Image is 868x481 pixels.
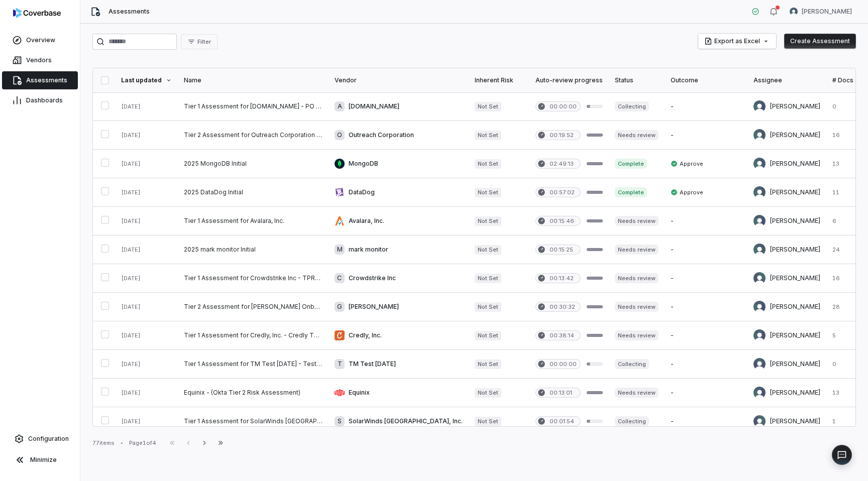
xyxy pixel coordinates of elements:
span: Dashboards [26,96,63,104]
button: Create Assessment [784,34,856,49]
img: logo-D7KZi-bG.svg [13,8,61,18]
img: Sayantan Bhattacherjee avatar [790,8,798,16]
span: Overview [26,36,55,44]
span: Vendors [26,56,52,64]
span: Minimize [30,456,57,464]
img: Sayantan Bhattacherjee avatar [753,244,766,256]
button: Filter [181,34,218,49]
a: Configuration [4,430,76,448]
img: Samuel Folarin avatar [753,387,766,399]
span: Assessments [26,76,67,84]
div: 77 items [92,439,115,447]
div: Status [615,76,659,84]
img: Samuel Folarin avatar [753,301,766,313]
span: Filter [197,38,211,46]
a: Overview [2,31,78,49]
div: # Docs [832,76,853,84]
img: Tomo Majima avatar [753,358,766,370]
td: - [665,350,747,379]
div: Vendor [335,76,463,84]
div: Assignee [753,76,820,84]
td: - [665,407,747,436]
img: Adeola Ajiginni avatar [753,415,766,427]
td: - [665,321,747,350]
img: Sayantan Bhattacherjee avatar [753,158,766,170]
img: Sayantan Bhattacherjee avatar [753,186,766,198]
button: Minimize [4,450,76,470]
div: Last updated [121,76,172,84]
div: Name [184,76,322,84]
button: Export as Excel [698,34,776,49]
td: - [665,293,747,321]
a: Dashboards [2,91,78,109]
a: Assessments [2,71,78,89]
td: - [665,207,747,235]
td: - [665,92,747,121]
div: Page 1 of 4 [129,439,156,447]
img: Samuel Folarin avatar [753,215,766,227]
img: Sayantan Bhattacherjee avatar [753,129,766,141]
div: • [121,439,123,446]
span: Configuration [28,435,69,443]
td: - [665,264,747,293]
img: Samuel Folarin avatar [753,100,766,112]
td: - [665,235,747,264]
button: Sayantan Bhattacherjee avatar[PERSON_NAME] [784,4,858,19]
img: Adeola Ajiginni avatar [753,272,766,284]
div: Inherent Risk [475,76,523,84]
span: [PERSON_NAME] [802,8,852,16]
div: Outcome [671,76,741,84]
td: - [665,379,747,407]
td: - [665,121,747,150]
span: Assessments [108,8,150,16]
img: Samuel Folarin avatar [753,329,766,341]
div: Auto-review progress [535,76,603,84]
a: Vendors [2,51,78,69]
